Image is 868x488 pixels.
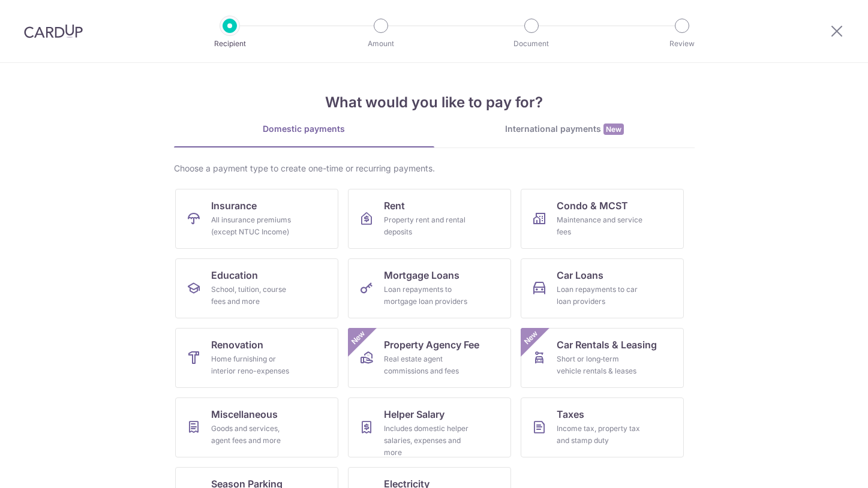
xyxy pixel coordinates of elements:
span: Education [211,268,258,282]
span: Rent [384,198,405,213]
a: Helper SalaryIncludes domestic helper salaries, expenses and more [348,397,511,457]
span: Insurance [211,198,257,213]
img: CardUp [24,24,83,38]
div: Maintenance and service fees [557,214,643,238]
div: Home furnishing or interior reno-expenses [211,353,298,377]
span: New [348,328,368,348]
div: All insurance premiums (except NTUC Income) [211,214,298,238]
a: TaxesIncome tax, property tax and stamp duty [521,397,684,457]
a: Car LoansLoan repayments to car loan providers [521,258,684,318]
span: New [521,328,540,348]
a: MiscellaneousGoods and services, agent fees and more [175,397,338,457]
div: Domestic payments [174,123,434,135]
p: Review [638,38,726,50]
span: Miscellaneous [211,407,278,421]
a: Mortgage LoansLoan repayments to mortgage loan providers [348,258,511,318]
div: Income tax, property tax and stamp duty [557,423,643,447]
span: Helper Salary [384,407,444,421]
a: Property Agency FeeReal estate agent commissions and feesNew [348,328,511,388]
a: InsuranceAll insurance premiums (except NTUC Income) [175,189,338,249]
div: Choose a payment type to create one-time or recurring payments. [174,162,695,174]
div: Property rent and rental deposits [384,214,470,238]
p: Amount [337,38,425,50]
h4: What would you like to pay for? [174,92,695,113]
p: Document [487,38,576,50]
div: International payments [434,123,695,135]
a: Condo & MCSTMaintenance and service fees [521,189,684,249]
a: RenovationHome furnishing or interior reno-expenses [175,328,338,388]
div: Loan repayments to mortgage loan providers [384,284,470,308]
a: RentProperty rent and rental deposits [348,189,511,249]
div: Real estate agent commissions and fees [384,353,470,377]
span: Car Loans [557,268,603,282]
p: Recipient [185,38,274,50]
a: Car Rentals & LeasingShort or long‑term vehicle rentals & leasesNew [521,328,684,388]
span: Mortgage Loans [384,268,459,282]
span: Taxes [557,407,584,421]
div: School, tuition, course fees and more [211,284,298,308]
span: Car Rentals & Leasing [557,338,657,352]
span: New [603,123,624,135]
div: Short or long‑term vehicle rentals & leases [557,353,643,377]
div: Loan repayments to car loan providers [557,284,643,308]
a: EducationSchool, tuition, course fees and more [175,258,338,318]
div: Includes domestic helper salaries, expenses and more [384,423,470,459]
span: Property Agency Fee [384,338,479,352]
span: Condo & MCST [557,198,628,213]
span: Renovation [211,338,263,352]
div: Goods and services, agent fees and more [211,423,298,447]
